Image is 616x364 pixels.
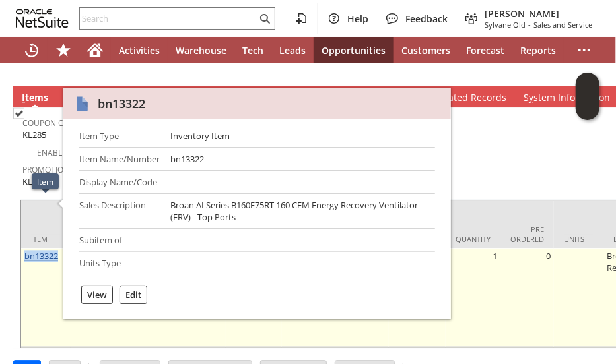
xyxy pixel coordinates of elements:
div: Display Name/Code [79,176,160,188]
span: Help [347,13,368,25]
div: Inventory Item [171,130,230,142]
div: bn13322 [98,96,145,111]
a: Recent Records [16,37,48,63]
span: Activities [119,44,160,57]
a: Reports [512,37,564,63]
div: Broan AI Series B160E75RT 160 CFM Energy Recovery Ventilator (ERV) - Top Ports [171,199,435,223]
span: [PERSON_NAME] [485,7,592,20]
div: Quantity [456,234,491,244]
span: KL285 [22,175,46,188]
a: Warehouse [168,37,234,63]
a: Coupon Code [22,117,80,129]
div: Pre Ordered [510,224,544,244]
div: bn13322 [171,153,205,165]
svg: Search [257,11,273,26]
img: Checked [13,107,24,119]
iframe: Click here to launch Oracle Guided Learning Help Panel [576,73,599,120]
div: Item Type [79,130,160,142]
span: Feedback [405,13,448,25]
label: View [87,289,107,301]
div: Subitem of [79,234,160,246]
div: Item Name/Number [79,153,160,165]
span: - [528,20,531,30]
a: Items [18,91,51,106]
div: Units Type [79,257,160,269]
span: Sales and Service [533,20,592,30]
a: Leads [271,37,314,63]
td: 0 [500,248,554,347]
span: Opportunities [322,44,386,57]
div: Edit [120,286,147,304]
span: Forecast [466,44,504,57]
a: Forecast [458,37,512,63]
div: View [81,286,113,304]
a: Related Records [431,91,510,106]
svg: logo [16,9,69,28]
span: Customers [401,44,450,57]
a: B[PERSON_NAME] [62,91,149,106]
svg: Home [87,42,103,58]
span: Sylvane Old [485,20,526,30]
span: Tech [242,44,263,57]
div: Units [564,234,594,244]
div: Item [31,234,61,244]
a: Customers [394,37,458,63]
svg: Recent Records [24,42,40,58]
div: Item [37,176,53,187]
td: 1 [446,248,500,347]
a: Opportunities [314,37,394,63]
span: I [22,91,25,104]
a: Activities [111,37,168,63]
a: Home [79,37,111,63]
a: Enable Item Line Shipping [37,147,143,158]
a: System Information [520,91,613,106]
div: Shortcuts [48,37,79,63]
a: Tech [234,37,271,63]
div: More menus [568,37,600,63]
span: Reports [520,44,556,57]
div: Sales Description [79,199,160,211]
svg: Shortcuts [55,42,71,58]
label: Edit [125,289,141,301]
span: y [529,91,533,104]
span: Oracle Guided Learning Widget. To move around, please hold and drag [576,97,599,121]
a: Promotion [22,164,69,175]
span: KL285 [22,129,46,141]
input: Search [80,11,257,26]
span: Warehouse [176,44,226,57]
span: Leads [279,44,306,57]
a: bn13322 [24,250,58,262]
